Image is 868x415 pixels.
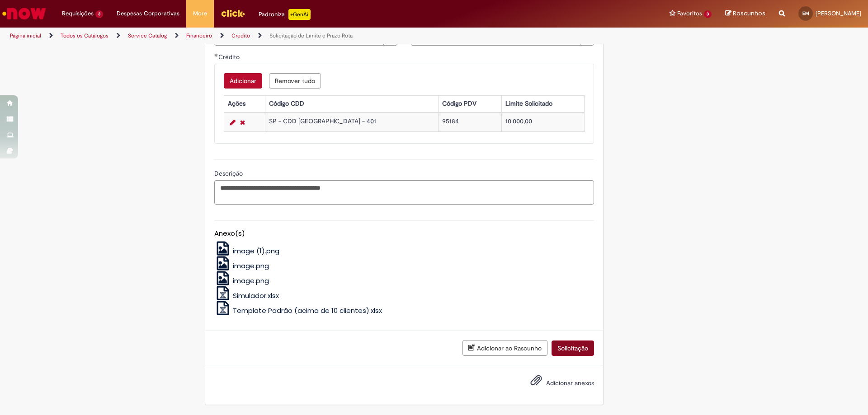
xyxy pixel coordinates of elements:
td: SP - CDD [GEOGRAPHIC_DATA] - 401 [265,113,438,131]
button: Solicitação [552,340,594,356]
span: image.png [233,261,269,270]
th: Ações [224,95,265,112]
span: Template Padrão (acima de 10 clientes).xlsx [233,306,382,315]
span: Rascunhos [733,9,765,18]
span: Obrigatório Preenchido [214,53,218,57]
p: +GenAi [288,9,311,20]
span: Simulador.xlsx [233,291,279,300]
span: [PERSON_NAME] [816,9,861,17]
span: image.png [233,276,269,285]
img: ServiceNow [1,5,47,23]
a: Service Catalog [128,32,167,39]
a: image.png [214,261,269,270]
ul: Trilhas de página [7,28,572,44]
a: image (1).png [214,246,280,256]
span: image (1).png [233,246,279,256]
span: Requisições [62,9,94,18]
span: Adicionar anexos [546,379,594,387]
textarea: Descrição [214,180,594,205]
a: Simulador.xlsx [214,291,279,300]
th: Código CDD [265,95,438,112]
span: 3 [704,10,712,18]
img: click_logo_yellow_360x200.png [221,6,245,20]
a: Financeiro [186,32,212,39]
button: Remove all rows for Crédito [269,73,321,89]
a: Crédito [231,32,250,39]
span: More [193,9,207,18]
h5: Anexo(s) [214,230,594,238]
a: Todos os Catálogos [61,32,108,39]
span: 3 [95,10,103,18]
a: Página inicial [10,32,41,39]
td: 10.000,00 [502,113,585,131]
a: Solicitação de Limite e Prazo Rota [269,32,353,39]
button: Add a row for Crédito [224,73,262,89]
a: Rascunhos [725,9,765,18]
a: Editar Linha 1 [228,117,238,128]
a: Template Padrão (acima de 10 clientes).xlsx [214,306,382,315]
a: Remover linha 1 [238,117,247,128]
span: Favoritos [677,9,702,18]
button: Adicionar ao Rascunho [462,340,547,356]
span: Crédito [218,53,241,61]
span: EM [802,10,809,16]
th: Limite Solicitado [502,95,585,112]
span: Despesas Corporativas [117,9,179,18]
th: Código PDV [438,95,501,112]
button: Adicionar anexos [528,372,544,393]
td: 95184 [438,113,501,131]
span: Descrição [214,169,245,177]
div: Padroniza [259,9,311,20]
a: image.png [214,276,269,285]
